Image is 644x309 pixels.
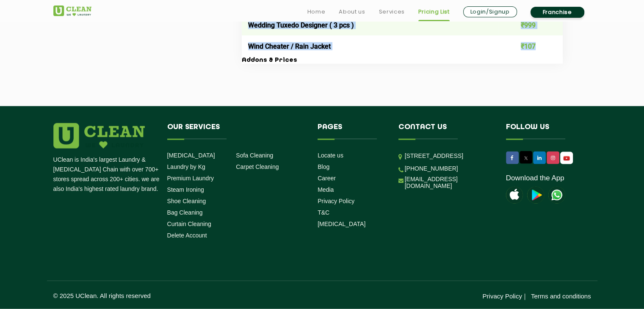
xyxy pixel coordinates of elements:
[398,123,493,139] h4: Contact us
[167,175,214,182] a: Premium Laundry
[418,7,450,17] a: Pricing List
[53,155,161,194] p: UClean is India's largest Laundry & [MEDICAL_DATA] Chain with over 700+ stores spread across 200+...
[318,209,329,216] a: T&C
[379,7,404,17] a: Services
[498,36,563,56] td: ₹107
[318,152,343,159] a: Locate us
[548,187,565,204] img: UClean Laundry and Dry Cleaning
[236,163,279,170] a: Carpet Cleaning
[506,123,580,139] h4: Follow us
[167,232,207,239] a: Delete Account
[167,163,205,170] a: Laundry by Kg
[506,187,523,204] img: apple-icon.png
[53,123,145,149] img: logo.png
[242,15,499,36] td: Wedding Tuxedo Designer ( 3 pcs )
[242,36,499,56] td: Wind Cheater / Rain Jacket
[167,123,305,139] h4: Our Services
[242,57,563,64] h3: Addons & Prices
[318,186,334,193] a: Media
[561,154,572,163] img: UClean Laundry and Dry Cleaning
[167,209,203,216] a: Bag Cleaning
[527,187,544,204] img: playstoreicon.png
[482,292,522,300] a: Privacy Policy
[405,176,493,189] a: [EMAIL_ADDRESS][DOMAIN_NAME]
[498,15,563,36] td: ₹999
[531,7,584,18] a: Franchise
[53,292,322,299] p: © 2025 UClean. All rights reserved
[236,152,273,159] a: Sofa Cleaning
[463,6,517,17] a: Login/Signup
[167,186,204,193] a: Steam Ironing
[405,165,458,172] a: [PHONE_NUMBER]
[318,198,354,204] a: Privacy Policy
[318,123,386,139] h4: Pages
[318,175,336,182] a: Career
[506,174,564,182] a: Download the App
[531,292,591,300] a: Terms and conditions
[167,221,211,227] a: Curtain Cleaning
[318,163,329,170] a: Blog
[405,151,493,161] p: [STREET_ADDRESS]
[167,198,206,204] a: Shoe Cleaning
[307,7,326,17] a: Home
[318,221,365,227] a: [MEDICAL_DATA]
[167,152,215,159] a: [MEDICAL_DATA]
[53,6,91,16] img: UClean Laundry and Dry Cleaning
[339,7,365,17] a: About us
